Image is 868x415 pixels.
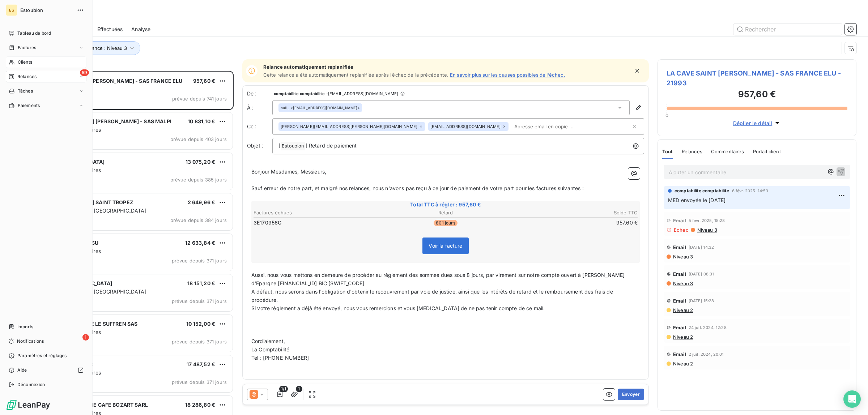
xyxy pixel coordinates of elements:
[306,142,357,149] span: ] Retard de paiement
[668,197,726,203] span: MED envoyée le [DATE]
[251,305,545,311] span: Si votre règlement a déjà été envoyé, nous vous remercions et vous [MEDICAL_DATA] de ne pas tenir...
[6,364,86,376] a: Aide
[843,390,861,408] div: Open Intercom Messenger
[186,321,215,327] span: 10 152,00 €
[251,185,584,191] span: Sauf erreur de notre part, et malgré nos relances, nous n'avons pas reçu à ce jour de paiement de...
[185,402,215,408] span: 18 286,80 €
[665,112,668,118] span: 0
[247,104,272,111] label: À :
[429,243,462,249] span: Voir la facture
[252,201,639,208] span: Total TTC à régler : 957,60 €
[673,351,686,357] span: Email
[251,338,285,344] span: Cordialement,
[682,149,702,154] span: Relances
[52,288,146,295] span: Grands Comptes [GEOGRAPHIC_DATA]
[172,379,227,385] span: prévue depuis 371 jours
[188,118,215,124] span: 10 831,10 €
[672,307,693,313] span: Niveau 2
[281,142,305,150] span: Estoublon
[17,367,27,373] span: Aide
[296,386,302,392] span: 1
[278,142,280,149] span: [
[511,121,595,132] input: Adresse email en copie ...
[430,124,501,129] span: [EMAIL_ADDRESS][DOMAIN_NAME]
[263,64,565,70] span: Relance automatiquement replanifiée
[251,346,289,352] span: La Comptabilité
[51,321,137,327] span: CAFE BRASSERIE LE SUFFREN SAS
[326,91,398,96] span: - [EMAIL_ADDRESS][DOMAIN_NAME]
[51,41,140,55] button: Niveau de relance : Niveau 3
[753,149,781,154] span: Portail client
[673,298,686,304] span: Email
[689,299,714,303] span: [DATE] 15:28
[170,217,227,223] span: prévue depuis 384 jours
[170,136,227,142] span: prévue depuis 403 jours
[18,88,33,94] span: Tâches
[274,91,325,96] span: comptabilite comptabilite
[18,44,36,51] span: Factures
[17,338,44,345] span: Notifications
[186,159,215,165] span: 13 075,20 €
[279,386,288,392] span: 1/1
[673,218,686,223] span: Email
[17,73,37,80] span: Relances
[434,220,457,226] span: 801 jours
[17,30,51,37] span: Tableau de bord
[697,227,717,233] span: Niveau 3
[254,219,281,226] span: 3E170956C
[689,218,725,223] span: 5 févr. 2025, 15:28
[20,7,72,13] span: Estoublon
[51,118,171,124] span: [PERSON_NAME] [PERSON_NAME] - SAS MALPI
[263,72,448,78] span: Cette relance a été automatiquement replanifiée après l’échec de la précédente.
[247,123,272,130] label: Cc :
[673,271,686,277] span: Email
[172,258,227,264] span: prévue depuis 371 jours
[711,149,744,154] span: Commentaires
[18,59,32,65] span: Clients
[251,355,309,361] span: Tel : [PHONE_NUMBER]
[281,105,360,110] div: <[EMAIL_ADDRESS][DOMAIN_NAME]>
[80,69,89,76] span: 59
[251,288,614,303] span: A défaut, nous serons dans l'obligation d'obtenir le recouvrement par voie de justice, ainsi que ...
[731,119,783,127] button: Déplier le détail
[672,334,693,340] span: Niveau 2
[673,244,686,250] span: Email
[673,325,686,330] span: Email
[672,361,693,367] span: Niveau 2
[172,96,227,102] span: prévue depuis 741 jours
[672,281,693,286] span: Niveau 3
[510,209,638,217] th: Solde TTC
[674,227,689,233] span: Echec
[17,381,45,388] span: Déconnexion
[667,88,847,102] h3: 957,60 €
[732,189,769,193] span: 6 févr. 2025, 14:53
[450,72,565,78] a: En savoir plus sur les causes possibles de l’échec.
[251,168,326,175] span: Bonjour Mesdames, Messieurs,
[17,352,67,359] span: Paramètres et réglages
[667,68,847,88] span: LA CAVE SAINT [PERSON_NAME] - SAS FRANCE ELU - 21993
[247,90,272,97] span: De :
[185,240,215,246] span: 12 633,84 €
[253,209,381,217] th: Factures échues
[662,149,673,154] span: Tout
[689,352,724,356] span: 2 juil. 2024, 20:01
[131,26,150,33] span: Analyse
[170,177,227,183] span: prévue depuis 385 jours
[51,78,183,84] span: LA CAVE SAINT [PERSON_NAME] - SAS FRANCE ELU
[733,119,773,127] span: Déplier le détail
[675,188,729,194] span: comptabilite comptabilite
[172,339,227,345] span: prévue depuis 371 jours
[62,45,127,51] span: Niveau de relance : Niveau 3
[97,26,123,33] span: Effectuées
[618,389,644,400] button: Envoyer
[281,105,289,110] span: null .
[251,272,626,286] span: Aussi, nous vous mettons en demeure de procéder au règlement des sommes dues sous 8 jours, par vi...
[510,219,638,227] td: 957,60 €
[689,245,714,249] span: [DATE] 14:32
[382,209,509,217] th: Retard
[689,325,727,330] span: 24 juil. 2024, 12:28
[187,280,215,286] span: 18 151,20 €
[51,402,148,408] span: LA PALETTE - THE CAFE BOZART SARL
[188,199,216,205] span: 2 649,96 €
[6,4,17,16] div: ES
